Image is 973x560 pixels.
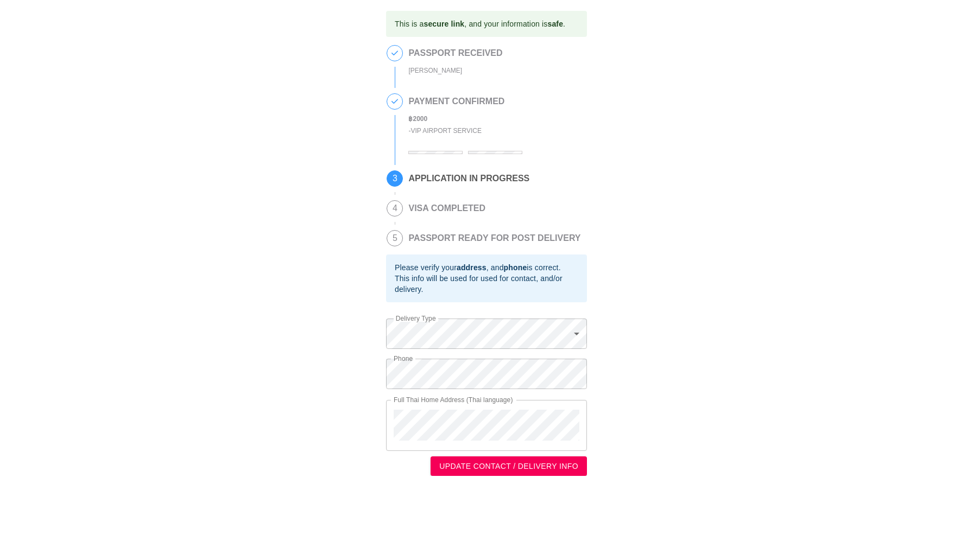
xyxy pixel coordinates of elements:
div: This info will be used for used for contact, and/or delivery. [395,273,578,295]
b: safe [547,20,563,28]
div: - VIP Airport Service [408,125,528,137]
span: 2 [387,94,402,109]
b: ฿ 2000 [408,115,427,123]
h2: PASSPORT READY FOR POST DELIVERY [408,233,580,243]
b: address [457,263,486,272]
button: UPDATE CONTACT / DELIVERY INFO [431,456,587,476]
div: Please verify your , and is correct. [395,262,578,273]
span: 5 [387,231,402,246]
b: secure link [424,20,464,28]
h2: PASSPORT RECEIVED [408,48,502,58]
b: phone [504,263,527,272]
span: 4 [387,201,402,216]
span: UPDATE CONTACT / DELIVERY INFO [439,460,578,473]
h2: APPLICATION IN PROGRESS [408,174,529,183]
h2: VISA COMPLETED [408,203,485,213]
h2: PAYMENT CONFIRMED [408,97,528,106]
span: 3 [387,171,402,186]
span: 1 [387,46,402,61]
div: [PERSON_NAME] [408,65,502,77]
div: This is a , and your information is . [395,14,565,34]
